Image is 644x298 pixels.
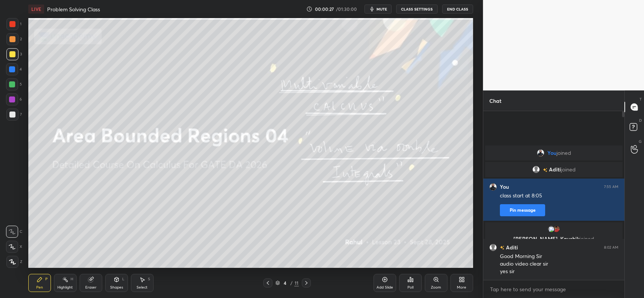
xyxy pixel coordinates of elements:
span: Aditi [549,167,561,173]
p: T [639,96,642,102]
div: Highlight [57,286,73,289]
button: Pin message [500,204,545,216]
div: yes sir [500,268,618,275]
div: Eraser [85,286,97,289]
div: Z [6,256,22,268]
div: LIVE [28,5,44,14]
p: [PERSON_NAME], Kaushik [490,236,618,242]
img: e00dc300a4f7444a955e410797683dbd.jpg [489,183,497,191]
p: Chat [483,91,507,111]
div: More [457,286,466,289]
div: Select [137,286,148,289]
div: Zoom [431,286,441,289]
img: default.png [489,244,497,251]
div: C [6,226,22,238]
div: 3 [6,48,22,60]
div: Poll [407,286,413,289]
div: L [122,277,124,281]
div: / [290,281,293,285]
img: default.png [532,166,540,173]
div: S [148,277,150,281]
span: joined [579,235,594,242]
img: no-rating-badge.077c3623.svg [500,246,504,250]
h6: You [500,183,509,190]
button: End Class [442,5,473,14]
div: grid [483,144,624,280]
h4: Problem Solving Class [47,6,100,13]
div: 6 [6,93,22,105]
div: H [71,277,73,281]
span: joined [561,167,576,173]
div: 2 [6,33,22,45]
div: audio video clear sir [500,260,618,268]
p: G [639,139,642,144]
span: You [547,150,556,156]
h6: Aditi [504,243,518,251]
div: Shapes [110,286,123,289]
img: no-rating-badge.077c3623.svg [543,168,547,172]
div: 1 [6,18,22,30]
div: P [45,277,48,281]
img: 3 [553,225,560,233]
div: Pen [36,286,43,289]
p: D [639,118,642,123]
button: mute [364,5,392,14]
div: X [6,241,22,253]
div: class start at 8:05 [500,192,618,200]
div: Add Slide [377,286,393,289]
div: 11 [294,280,299,286]
img: e00dc300a4f7444a955e410797683dbd.jpg [537,149,544,157]
img: 3 [547,225,555,233]
span: joined [556,150,571,156]
div: 8:02 AM [604,245,618,250]
div: 7 [6,109,22,121]
div: 7:55 AM [604,185,618,189]
div: Good Morning Sir [500,253,618,260]
button: CLASS SETTINGS [396,5,438,14]
span: mute [377,6,387,12]
div: 4 [281,281,289,285]
div: 5 [6,78,22,90]
div: 4 [6,63,22,75]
